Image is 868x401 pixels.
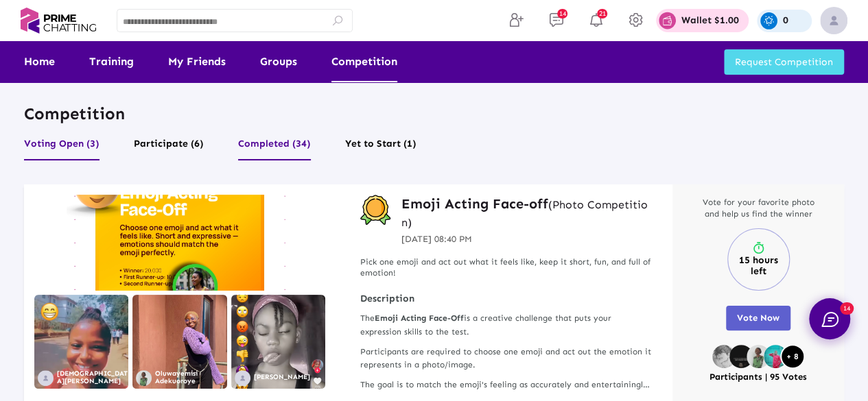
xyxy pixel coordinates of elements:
[360,195,391,226] img: competition-badge.svg
[557,9,567,19] span: 14
[726,306,790,330] button: Vote Now
[401,232,652,246] p: [DATE] 08:40 PM
[360,312,652,338] p: The is a creative challenge that puts your expression skills to the test.
[737,313,779,323] span: Vote Now
[401,195,652,230] a: Emoji Acting Face-off(Photo Competition)
[401,195,652,230] h3: Emoji Acting Face-off
[786,352,799,361] p: + 8
[809,298,850,339] button: 14
[24,103,844,124] p: Competition
[132,295,226,389] img: IMGWA1758326097333.jpg
[24,41,55,82] a: Home
[375,313,464,323] strong: Emoji Acting Face-Off
[696,197,820,220] p: Vote for your favorite photo and help us find the winner
[235,370,250,386] img: no_profile_image.svg
[360,293,652,305] strong: Description
[783,16,788,25] p: 0
[331,41,397,82] a: Competition
[731,255,786,277] p: 15 hours left
[735,56,833,68] span: Request Competition
[155,370,226,385] p: Oluwayemisi Adekuoroye
[168,41,226,82] a: My Friends
[597,9,607,19] span: 21
[136,370,152,386] img: 685006c58bec4b43fe5a292f_1751881247454.png
[840,302,854,315] span: 14
[260,41,297,82] a: Groups
[24,134,99,160] button: Voting Open (3)
[751,241,765,255] img: timer.svg
[38,370,54,386] img: no_profile_image.svg
[820,7,847,34] img: img
[724,49,844,75] button: Request Competition
[89,41,134,82] a: Training
[764,345,787,368] img: 6872abc575df9738c07e7a0d_1757525292585.png
[345,134,417,160] button: Yet to Start (1)
[360,256,652,280] p: Pick one emoji and act out what it feels like, keep it short, fun, and full of emotion!
[712,345,736,368] img: 683ed4866530a9605a755410_1756324506508.png
[134,134,204,160] button: Participate (6)
[254,374,310,381] p: [PERSON_NAME]
[57,370,128,385] p: [DEMOGRAPHIC_DATA][PERSON_NAME]
[360,378,652,391] p: The goal is to match the emoji's feeling as accurately and entertainingly as possible, whether it...
[21,4,96,37] img: logo
[747,345,770,368] img: 685006c58bec4b43fe5a292f_1751881247454.png
[709,372,807,383] p: Participants | 95 Votes
[34,295,128,389] img: 1756352910070.png
[729,345,753,368] img: 68b042fe4d38bf0755a17391_1756387376248.png
[681,16,739,25] p: Wallet $1.00
[34,195,325,291] img: compititionbanner1752867647-jjjtG.jpg
[238,134,311,160] button: Completed (34)
[821,312,838,327] img: chat.svg
[360,345,652,372] p: Participants are required to choose one emoji and act out the emotion it represents in a photo/im...
[231,295,325,389] img: Screenshot1758273916570.png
